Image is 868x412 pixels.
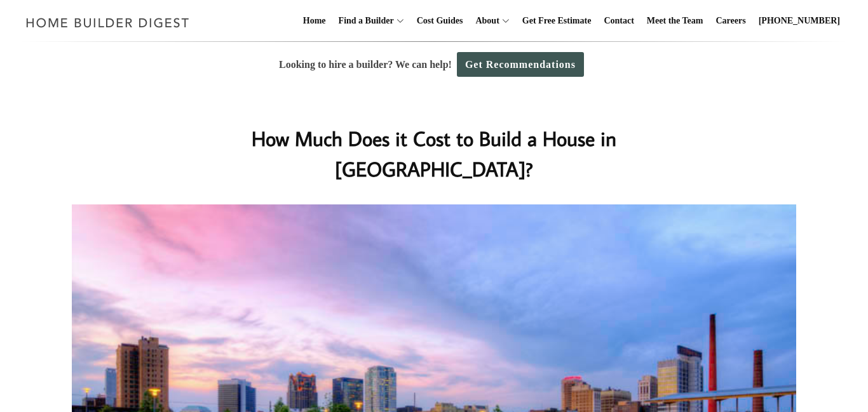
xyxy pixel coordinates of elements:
a: Home [298,1,331,41]
a: [PHONE_NUMBER] [754,1,845,41]
a: Careers [711,1,751,41]
a: Cost Guides [412,1,468,41]
a: Find a Builder [334,1,394,41]
a: Get Free Estimate [517,1,597,41]
h1: How Much Does it Cost to Build a House in [GEOGRAPHIC_DATA]? [180,123,688,184]
a: Contact [599,1,639,41]
img: Home Builder Digest [20,10,195,35]
a: Meet the Team [642,1,709,41]
a: About [470,1,499,41]
a: Get Recommendations [457,52,584,77]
